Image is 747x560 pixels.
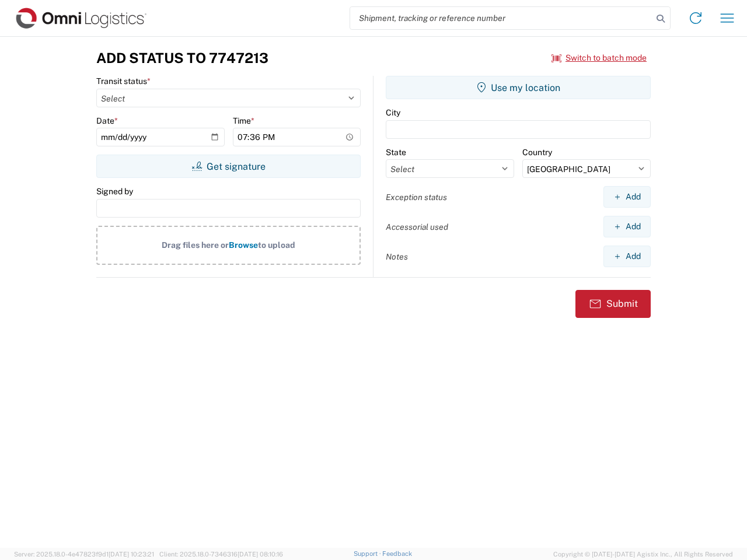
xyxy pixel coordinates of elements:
span: [DATE] 10:23:21 [109,551,154,558]
label: Accessorial used [386,222,448,232]
label: Country [522,147,552,157]
span: to upload [258,240,295,250]
button: Use my location [386,76,651,99]
span: [DATE] 08:10:16 [238,551,283,558]
label: Date [96,116,118,126]
label: Time [233,116,254,126]
a: Feedback [382,550,412,557]
span: Drag files here or [162,240,229,250]
button: Switch to batch mode [551,48,647,68]
span: Copyright © [DATE]-[DATE] Agistix Inc., All Rights Reserved [553,549,733,559]
button: Add [603,246,651,267]
input: Shipment, tracking or reference number [350,7,652,29]
label: State [386,147,406,157]
h3: Add Status to 7747213 [96,50,268,66]
button: Get signature [96,155,361,178]
label: Transit status [96,76,151,86]
button: Add [603,216,651,237]
span: Browse [229,240,258,250]
span: Client: 2025.18.0-7346316 [159,551,283,558]
button: Submit [575,290,651,318]
label: Signed by [96,186,133,197]
button: Add [603,186,651,208]
label: Notes [386,251,408,262]
span: Server: 2025.18.0-4e47823f9d1 [14,551,154,558]
label: City [386,107,400,118]
label: Exception status [386,192,447,202]
a: Support [354,550,383,557]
